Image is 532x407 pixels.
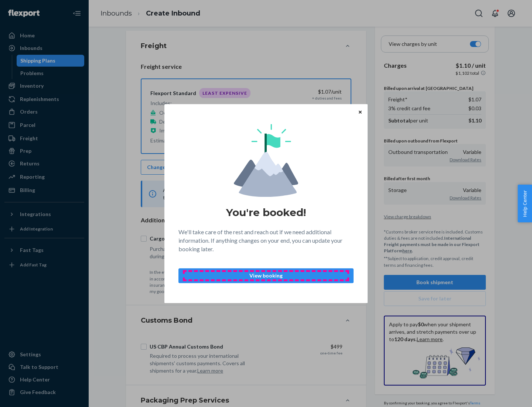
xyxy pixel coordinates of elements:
button: Close [357,108,364,116]
p: View booking [185,272,347,279]
img: svg+xml,%3Csvg%20viewBox%3D%220%200%20174%20197%22%20fill%3D%22none%22%20xmlns%3D%22http%3A%2F%2F... [234,124,298,197]
button: View booking [178,268,354,283]
h1: You're booked! [226,206,306,219]
p: We'll take care of the rest and reach out if we need additional information. If anything changes ... [178,228,354,253]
